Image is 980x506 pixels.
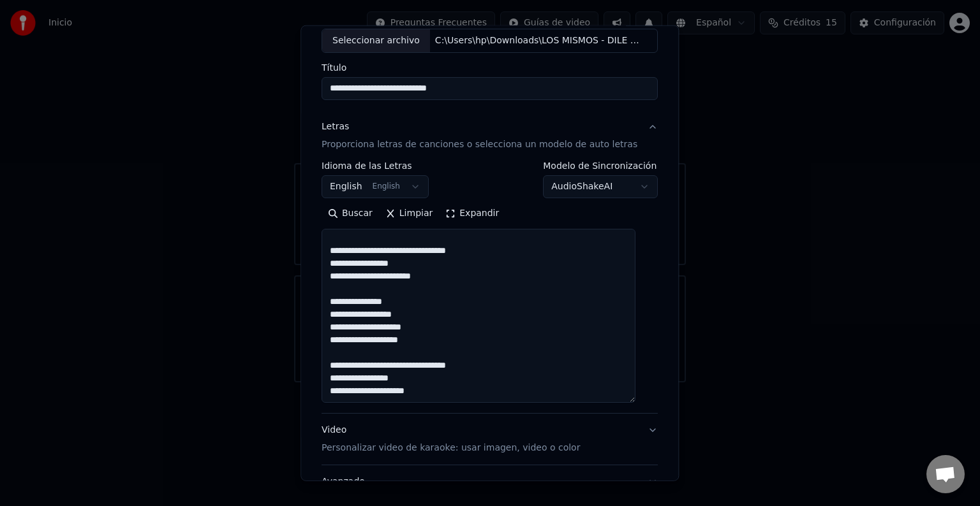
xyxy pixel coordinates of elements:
button: Expandir [440,203,506,224]
div: LetrasProporciona letras de canciones o selecciona un modelo de auto letras [322,161,658,413]
div: C:\Users\hp\Downloads\LOS MISMOS - DILE QUE ME QUIERES.mp3 [430,34,647,47]
label: Título [322,63,658,72]
div: Seleccionar archivo [322,29,430,52]
button: VideoPersonalizar video de karaoke: usar imagen, video o color [322,414,658,465]
label: Idioma de las Letras [322,161,429,170]
p: Proporciona letras de canciones o selecciona un modelo de auto letras [322,138,637,151]
button: Avanzado [322,465,658,498]
p: Personalizar video de karaoke: usar imagen, video o color [322,442,580,454]
div: Video [322,424,580,454]
button: Buscar [322,203,379,224]
div: Letras [322,120,349,133]
label: Modelo de Sincronización [544,161,658,170]
button: LetrasProporciona letras de canciones o selecciona un modelo de auto letras [322,110,658,161]
button: Limpiar [379,203,439,224]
